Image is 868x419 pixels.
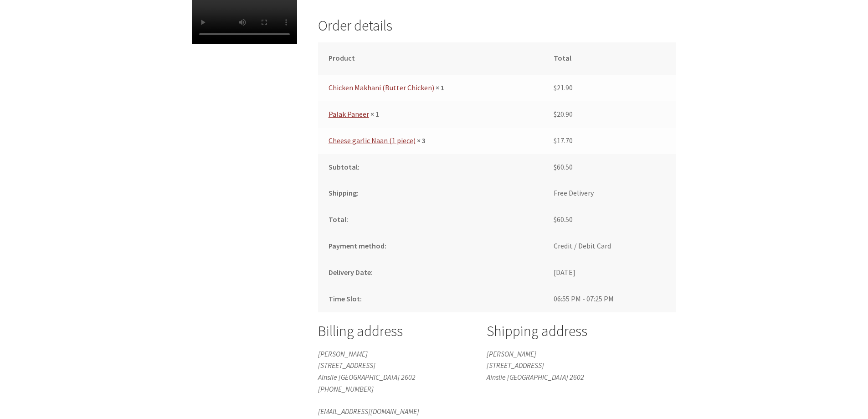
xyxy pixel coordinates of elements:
span: $ [554,215,557,224]
span: 60.50 [554,162,573,171]
th: Total: [318,207,543,233]
span: $ [554,109,557,119]
th: Total [543,42,677,75]
strong: × 1 [370,109,379,119]
strong: × 3 [417,136,426,145]
p: [PHONE_NUMBER] [318,383,466,395]
td: 06:55 PM - 07:25 PM [543,286,677,312]
th: Payment method: [318,233,543,259]
span: $ [554,162,557,171]
strong: × 1 [436,83,444,92]
th: Subtotal: [318,154,543,181]
th: Time Slot: [318,286,543,312]
p: [EMAIL_ADDRESS][DOMAIN_NAME] [318,406,466,418]
span: 60.50 [554,215,573,224]
bdi: 21.90 [554,83,573,92]
h2: Shipping address [487,322,676,340]
bdi: 20.90 [554,109,573,119]
td: [DATE] [543,259,677,286]
a: Chicken Makhani (Butter Chicken) [329,83,434,92]
address: [PERSON_NAME] [STREET_ADDRESS] Ainslie [GEOGRAPHIC_DATA] 2602 [318,348,466,418]
a: Cheese garlic Naan (1 piece) [329,136,416,145]
span: $ [554,83,557,92]
th: Shipping: [318,180,543,207]
span: $ [554,136,557,145]
h2: Order details [318,17,676,35]
th: Delivery Date: [318,259,543,286]
td: Free Delivery [543,180,677,207]
bdi: 17.70 [554,136,573,145]
address: [PERSON_NAME] [STREET_ADDRESS] Ainslie [GEOGRAPHIC_DATA] 2602 [487,348,676,384]
th: Product [318,42,543,75]
h2: Billing address [318,322,466,340]
td: Credit / Debit Card [543,233,677,259]
a: Palak Paneer [329,109,369,119]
